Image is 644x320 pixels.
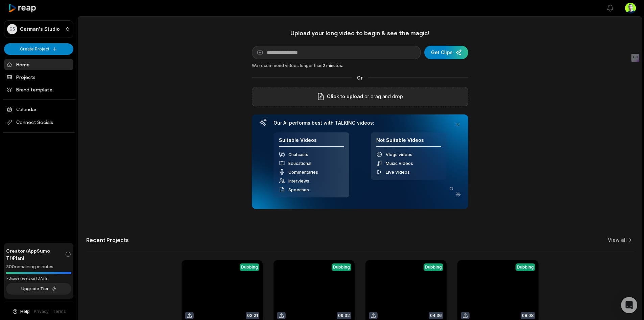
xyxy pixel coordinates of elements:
p: German's Studio [20,26,60,32]
h4: Not Suitable Videos [376,137,441,147]
span: Educational [288,161,311,166]
button: Upgrade Tier [6,283,71,295]
span: Speeches [288,187,309,192]
a: Privacy [34,308,49,315]
div: 300 remaining minutes [6,263,71,270]
span: 2 minutes [323,63,342,68]
button: Help [12,308,30,315]
a: Calendar [4,104,73,115]
span: Live Videos [386,170,410,175]
span: Chatcasts [288,152,308,157]
div: Open Intercom Messenger [621,297,637,313]
div: *Usage resets on [DATE] [6,276,71,281]
span: Vlogs videos [386,152,412,157]
div: We recommend videos longer than . [252,63,468,69]
a: Terms [53,308,66,315]
h2: Recent Projects [86,237,129,243]
span: Click to upload [327,92,363,101]
div: GS [7,24,17,34]
button: Create Project [4,43,73,55]
h3: Our AI performs best with TALKING videos: [273,120,447,126]
a: View all [608,237,627,243]
button: Get Clips [424,46,468,59]
p: or drag and drop [363,92,403,101]
span: Creator (AppSumo T1) Plan! [6,247,65,261]
a: Brand template [4,84,73,95]
h1: Upload your long video to begin & see the magic! [252,29,468,37]
span: Help [20,308,30,315]
span: Music Videos [386,161,413,166]
a: Projects [4,71,73,83]
span: Commentaries [288,170,318,175]
span: Or [352,74,368,81]
span: Interviews [288,178,309,184]
h4: Suitable Videos [279,137,344,147]
a: Home [4,59,73,70]
span: Connect Socials [4,116,73,128]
